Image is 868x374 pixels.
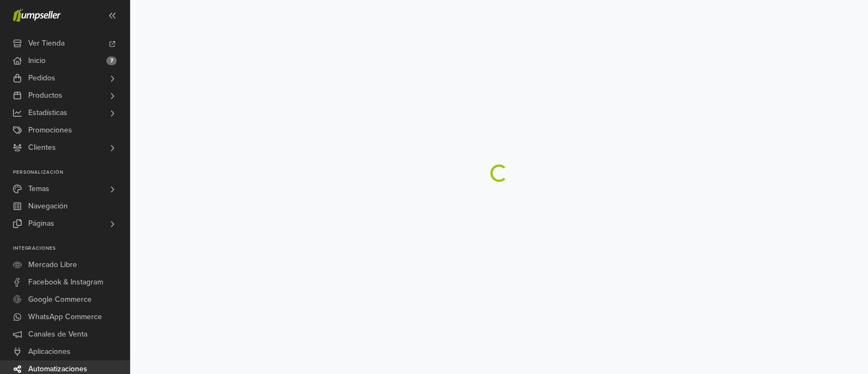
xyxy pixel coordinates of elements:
[28,326,87,343] span: Canales de Venta
[28,274,103,291] span: Facebook & Instagram
[28,180,49,198] span: Temas
[13,245,130,252] p: Integraciones
[28,35,65,52] span: Ver Tienda
[28,215,54,232] span: Páginas
[28,104,67,122] span: Estadísticas
[28,308,102,326] span: WhatsApp Commerce
[28,343,71,360] span: Aplicaciones
[106,56,117,65] span: 7
[13,169,130,176] p: Personalización
[28,87,62,104] span: Productos
[28,122,72,139] span: Promociones
[28,256,77,274] span: Mercado Libre
[28,69,55,87] span: Pedidos
[28,139,56,156] span: Clientes
[28,198,68,215] span: Navegación
[28,291,92,308] span: Google Commerce
[28,52,46,69] span: Inicio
